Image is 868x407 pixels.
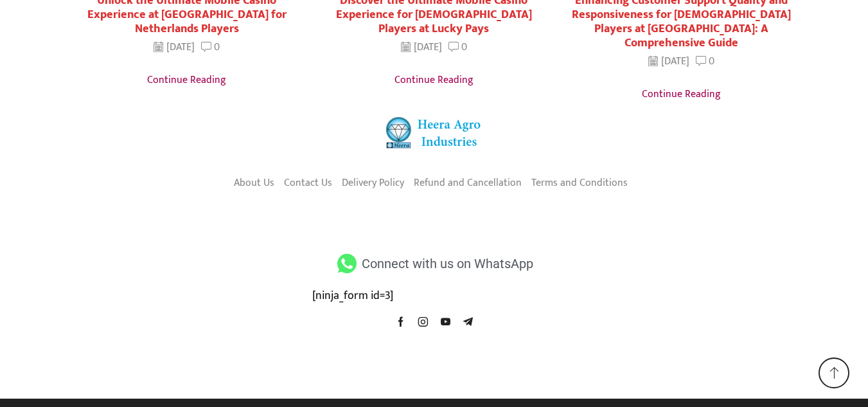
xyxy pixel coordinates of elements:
a: Continue reading [76,66,297,89]
time: [DATE] [401,40,442,55]
a: Terms and Conditions [531,172,628,194]
a: About Us [234,172,274,194]
span: Connect with us on WhatsApp [359,252,533,275]
a: Contact Us [284,172,332,194]
a: Continue reading [323,66,545,89]
span: 0 [461,39,467,55]
time: [DATE] [648,54,689,69]
span: Continue reading [642,86,721,103]
a: 0 [448,40,467,55]
a: Continue reading [571,80,792,104]
img: heera-logo-84.png [386,116,483,149]
a: 0 [201,40,220,55]
time: [DATE] [154,40,195,55]
span: Continue reading [147,72,226,89]
span: Continue reading [394,72,474,89]
a: Delivery Policy [342,172,404,194]
a: 0 [696,54,714,69]
span: 0 [214,39,220,55]
div: [ninja_form id=3] [312,288,556,305]
span: 0 [709,53,714,69]
a: Refund and Cancellation [414,172,522,194]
